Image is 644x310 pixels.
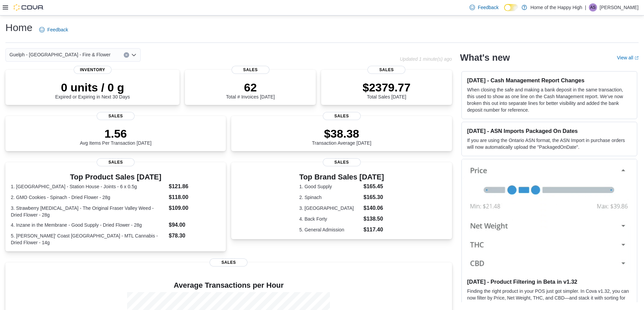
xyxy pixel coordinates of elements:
a: View allExternal link [617,55,639,60]
span: Guelph - [GEOGRAPHIC_DATA] - Fire & Flower [9,51,111,59]
span: Feedback [478,4,498,11]
div: Total # Invoices [DATE] [226,81,275,100]
div: Transaction Average [DATE] [312,127,372,146]
p: [PERSON_NAME] [600,3,639,11]
span: Sales [97,158,135,166]
p: $38.38 [312,127,372,140]
dd: $109.00 [169,204,220,212]
dd: $94.00 [169,221,220,229]
p: Home of the Happy High [530,3,582,11]
h3: [DATE] - Product Filtering in Beta in v1.32 [467,278,631,285]
p: $2379.77 [362,81,410,94]
span: Sales [232,66,269,74]
span: Sales [367,66,405,74]
p: If you are using the Ontario ASN format, the ASN Import in purchase orders will now automatically... [467,137,631,150]
dd: $78.30 [169,232,220,240]
p: Updated 1 minute(s) ago [400,56,452,62]
h1: Home [5,21,32,34]
h3: [DATE] - Cash Management Report Changes [467,77,631,84]
span: Sales [323,158,361,166]
button: Open list of options [131,52,137,58]
p: When closing the safe and making a bank deposit in the same transaction, this used to show as one... [467,86,631,113]
p: 0 units / 0 g [55,81,130,94]
dt: 1. Good Supply [299,183,361,190]
dd: $140.06 [363,204,384,212]
dt: 3. Strawberry [MEDICAL_DATA] - The Original Fraser Valley Weed - Dried Flower - 28g [11,205,166,218]
h3: [DATE] - ASN Imports Packaged On Dates [467,128,631,134]
dt: 5. [PERSON_NAME]' Coast [GEOGRAPHIC_DATA] - MTL Cannabis - Dried Flower - 14g [11,232,166,246]
span: Sales [323,112,361,120]
dd: $138.50 [363,215,384,223]
dt: 4. Inzane in the Membrane - Good Supply - Dried Flower - 28g [11,222,166,228]
button: Clear input [124,52,129,58]
h3: Top Brand Sales [DATE] [299,173,384,181]
div: Total Sales [DATE] [362,81,410,100]
div: Expired or Expiring in Next 30 Days [55,81,130,100]
dt: 1. [GEOGRAPHIC_DATA] - Station House - Joints - 6 x 0.5g [11,183,166,190]
h3: Top Product Sales [DATE] [11,173,220,181]
span: Sales [97,112,135,120]
dt: 5. General Admission [299,226,361,233]
h4: Average Transactions per Hour [11,281,447,289]
span: Feedback [47,26,68,33]
dt: 2. GMO Cookies - Spinach - Dried Flower - 28g [11,194,166,201]
dd: $165.45 [363,182,384,191]
div: Avg Items Per Transaction [DATE] [80,127,151,146]
span: Sales [210,258,247,266]
dd: $121.86 [169,182,220,191]
img: Cova [14,4,44,11]
div: Austin Sharpe [589,3,597,11]
dt: 4. Back Forty [299,216,361,222]
span: Inventory [74,66,112,74]
p: 1.56 [80,127,151,140]
dt: 3. [GEOGRAPHIC_DATA] [299,205,361,212]
a: Feedback [467,1,501,14]
dd: $117.40 [363,226,384,234]
em: Beta Features [591,302,621,307]
input: Dark Mode [504,4,518,11]
dd: $165.30 [363,193,384,201]
p: 62 [226,81,275,94]
span: AS [590,3,596,11]
dt: 2. Spinach [299,194,361,201]
dd: $118.00 [169,193,220,201]
svg: External link [635,56,639,60]
h2: What's new [460,52,510,63]
p: | [585,3,586,11]
a: Feedback [37,23,71,36]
